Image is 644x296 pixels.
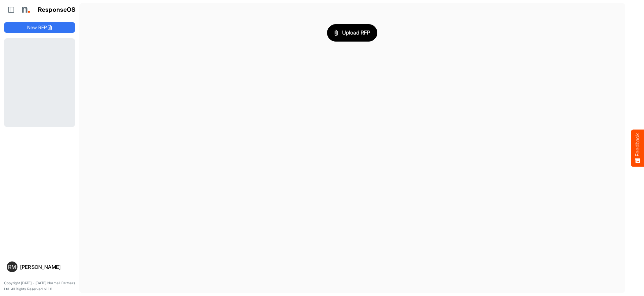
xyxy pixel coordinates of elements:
[38,6,76,13] h1: ResponseOS
[20,264,72,270] div: [PERSON_NAME]
[631,129,644,167] button: Feedback
[4,22,75,33] button: New RFP
[4,38,75,127] div: Loading...
[18,3,32,16] img: Northell
[8,264,16,270] span: RM
[334,28,370,37] span: Upload RFP
[4,280,75,292] p: Copyright [DATE] - [DATE] Northell Partners Ltd. All Rights Reserved. v1.1.0
[327,24,377,42] button: Upload RFP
